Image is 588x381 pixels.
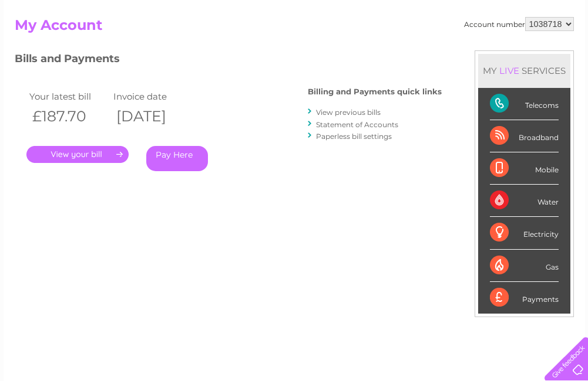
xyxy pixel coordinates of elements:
div: Electricity [490,217,559,249]
img: logo.png [21,30,80,66]
a: Water [381,50,404,59]
a: 0333 014 3131 [367,6,448,21]
div: Clear Business is a trading name of Verastar Limited (registered in [GEOGRAPHIC_DATA] No. 3667643... [17,6,572,57]
a: Log out [549,50,577,59]
a: Contact [510,50,539,59]
a: Blog [486,50,503,59]
td: Invoice date [110,89,195,104]
a: Telecoms [443,50,479,59]
h3: Bills and Payments [15,50,442,71]
div: LIVE [497,65,522,76]
h4: Billing and Payments quick links [308,87,442,96]
h2: My Account [15,17,574,39]
td: Your latest bill [26,89,111,104]
div: MY SERVICES [478,54,570,87]
a: View previous bills [316,108,381,117]
a: Paperless bill settings [316,132,392,141]
div: Water [490,185,559,217]
div: Mobile [490,152,559,185]
a: Energy [411,50,436,59]
th: [DATE] [110,104,195,128]
div: Payments [490,282,559,314]
a: Statement of Accounts [316,120,398,129]
a: . [26,146,129,163]
div: Account number [464,17,574,31]
th: £187.70 [26,104,111,128]
div: Telecoms [490,88,559,120]
div: Gas [490,250,559,282]
div: Broadband [490,120,559,152]
a: Pay Here [146,146,208,171]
